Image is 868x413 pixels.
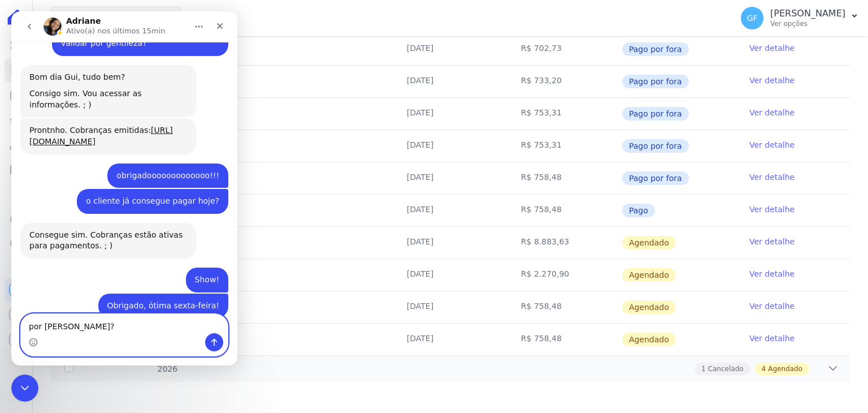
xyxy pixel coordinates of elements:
[175,256,217,281] div: Show!
[75,184,208,196] div: o cliente já consegue pagar hoje?
[507,195,622,226] td: R$ 758,48
[11,11,237,365] iframe: Intercom live chat
[749,300,795,312] a: Ver detalhe
[9,152,217,178] div: Guilherme diz…
[9,178,217,212] div: Guilherme diz…
[732,2,868,34] button: GF [PERSON_NAME] Ver opções
[9,212,217,256] div: Adriane diz…
[9,107,217,152] div: Adriane diz…
[507,130,622,162] td: R$ 753,31
[622,42,689,56] span: Pago por fora
[622,268,676,282] span: Agendado
[393,291,507,323] td: [DATE]
[18,326,27,335] button: Selecionador de Emoji
[749,107,795,118] a: Ver detalhe
[9,282,217,316] div: Guilherme diz…
[18,61,176,72] div: Bom dia Gui, tudo bem?
[393,33,507,65] td: [DATE]
[393,98,507,130] td: [DATE]
[105,159,208,170] div: obrigadooooooooooooo!!!
[749,236,795,247] a: Ver detalhe
[18,114,176,136] div: Prontnho. Cobranças emitidas:
[18,77,176,99] div: Consigo sim. Vou acessar as informações. ; )
[87,282,217,307] div: Obrigado, ótima sexta-feira!
[622,139,689,153] span: Pago por fora
[749,171,795,183] a: Ver detalhe
[9,256,217,282] div: Guilherme diz…
[198,5,219,25] div: Fechar
[622,107,689,121] span: Pago por fora
[393,162,507,194] td: [DATE]
[708,364,744,374] span: Cancelado
[622,204,655,217] span: Pago
[507,291,622,323] td: R$ 758,48
[507,162,622,194] td: R$ 758,48
[507,259,622,291] td: R$ 2.270,90
[622,333,676,346] span: Agendado
[749,333,795,344] a: Ver detalhe
[96,152,217,177] div: obrigadooooooooooooo!!!
[749,42,795,54] a: Ver detalhe
[184,263,208,274] div: Show!
[9,212,185,247] div: Consegue sim. Cobranças estão ativas para pagamentos. ; )
[177,5,198,26] button: Início
[507,33,622,65] td: R$ 702,73
[96,289,208,300] div: Obrigado, ótima sexta-feira!
[11,375,38,402] iframe: Intercom live chat
[18,218,176,240] div: Consegue sim. Cobranças estão ativas para pagamentos. ; )
[507,98,622,130] td: R$ 753,31
[393,66,507,97] td: [DATE]
[768,364,802,374] span: Agendado
[622,236,676,249] span: Agendado
[393,130,507,162] td: [DATE]
[762,364,766,374] span: 4
[507,227,622,259] td: R$ 8.883,63
[749,139,795,150] a: Ver detalhe
[747,14,758,22] span: GF
[749,75,795,86] a: Ver detalhe
[51,7,181,28] button: [GEOGRAPHIC_DATA]
[622,75,689,88] span: Pago por fora
[9,54,185,106] div: Bom dia Gui, tudo bem?Consigo sim. Vou acessar as informações. ; )
[9,54,217,107] div: Adriane diz…
[507,324,622,355] td: R$ 758,48
[770,19,845,28] p: Ver opções
[55,14,154,25] p: Ativo(a) nos últimos 15min
[393,259,507,291] td: [DATE]
[749,268,795,279] a: Ver detalhe
[393,195,507,226] td: [DATE]
[194,322,212,340] button: Enviar uma mensagem
[622,171,689,185] span: Pago por fora
[393,227,507,259] td: [DATE]
[770,8,845,19] p: [PERSON_NAME]
[18,114,162,135] a: [URL][DOMAIN_NAME]
[622,300,676,314] span: Agendado
[9,107,185,143] div: Prontnho. Cobranças emitidas:[URL][DOMAIN_NAME]
[66,178,217,203] div: o cliente já consegue pagar hoje?
[701,364,706,374] span: 1
[749,204,795,215] a: Ver detalhe
[10,303,216,322] textarea: Envie uma mensagem...
[507,66,622,97] td: R$ 733,20
[393,324,507,355] td: [DATE]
